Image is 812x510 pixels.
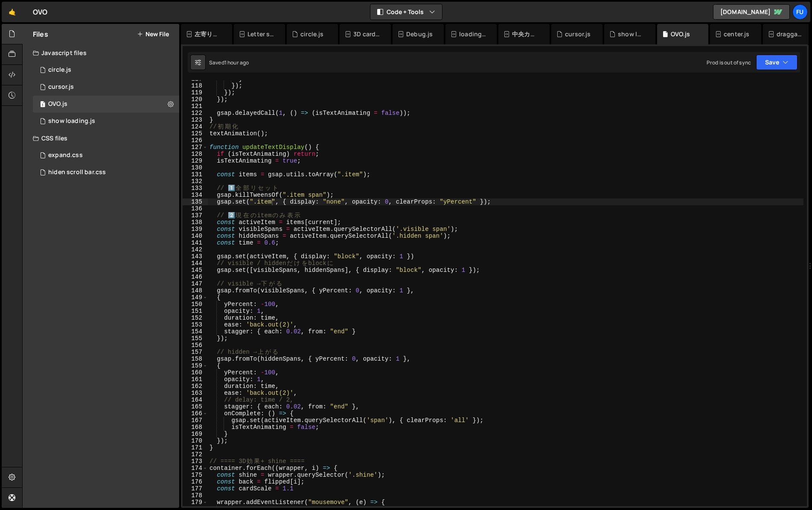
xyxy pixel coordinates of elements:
[48,152,83,159] div: expand.css
[48,169,106,176] div: hiden scroll bar.css
[183,356,208,362] div: 158
[183,198,208,205] div: 135
[33,7,47,17] div: OVO
[40,102,45,108] span: 1
[183,301,208,308] div: 150
[183,212,208,219] div: 137
[195,30,222,38] div: 左寄りになる.js
[183,369,208,376] div: 160
[512,30,539,38] div: 中央カードゆらゆら.js
[183,117,208,123] div: 123
[183,417,208,424] div: 167
[713,4,790,20] a: [DOMAIN_NAME]
[183,444,208,451] div: 171
[33,96,179,113] div: 17267/47848.js
[183,321,208,328] div: 153
[183,431,208,437] div: 169
[183,233,208,239] div: 140
[792,4,808,20] a: Fu
[183,246,208,253] div: 142
[183,205,208,212] div: 136
[183,274,208,280] div: 146
[183,492,208,499] div: 178
[707,59,751,66] div: Prod is out of sync
[183,226,208,233] div: 139
[183,253,208,260] div: 143
[724,30,749,38] div: center.js
[183,192,208,198] div: 134
[183,362,208,369] div: 159
[183,315,208,321] div: 152
[183,396,208,403] div: 164
[209,59,249,66] div: Saved
[33,29,48,39] h2: Files
[33,147,179,164] div: expand.css
[183,465,208,472] div: 174
[224,59,249,66] div: 1 hour ago
[137,31,169,38] button: New File
[183,472,208,478] div: 175
[33,113,179,130] div: 17267/48011.js
[183,376,208,383] div: 161
[33,61,179,79] div: circle.js
[183,144,208,151] div: 127
[48,83,74,91] div: cursor.js
[183,280,208,287] div: 147
[183,96,208,103] div: 120
[183,328,208,335] div: 154
[183,260,208,267] div: 144
[247,30,275,38] div: Letter split.js
[183,151,208,157] div: 128
[183,185,208,192] div: 133
[48,117,95,125] div: show loading.js
[183,178,208,185] div: 132
[183,164,208,171] div: 130
[183,137,208,144] div: 126
[23,130,179,147] div: CSS files
[183,390,208,396] div: 163
[183,267,208,274] div: 145
[183,342,208,349] div: 156
[618,30,645,38] div: show loading.js
[183,349,208,356] div: 157
[183,239,208,246] div: 141
[183,437,208,444] div: 170
[671,30,690,38] div: OVO.js
[777,30,804,38] div: draggable, scrollable.js
[183,458,208,465] div: 173
[183,103,208,110] div: 121
[183,157,208,164] div: 129
[183,308,208,315] div: 151
[183,335,208,342] div: 155
[48,100,67,108] div: OVO.js
[183,130,208,137] div: 125
[183,403,208,410] div: 165
[33,164,179,181] div: 17267/47816.css
[183,451,208,458] div: 172
[23,44,179,61] div: Javascript files
[756,55,797,70] button: Save
[183,287,208,294] div: 148
[183,89,208,96] div: 119
[459,30,486,38] div: loadingPage.js
[183,485,208,492] div: 177
[48,66,71,74] div: circle.js
[183,219,208,226] div: 138
[565,30,591,38] div: cursor.js
[353,30,381,38] div: 3D card.js
[183,478,208,485] div: 176
[183,82,208,89] div: 118
[183,294,208,301] div: 149
[183,499,208,506] div: 179
[183,410,208,417] div: 166
[370,4,442,20] button: Code + Tools
[406,30,433,38] div: Debug.js
[183,123,208,130] div: 124
[183,110,208,117] div: 122
[183,171,208,178] div: 131
[300,30,323,38] div: circle.js
[33,79,179,96] div: 17267/48012.js
[183,424,208,431] div: 168
[183,383,208,390] div: 162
